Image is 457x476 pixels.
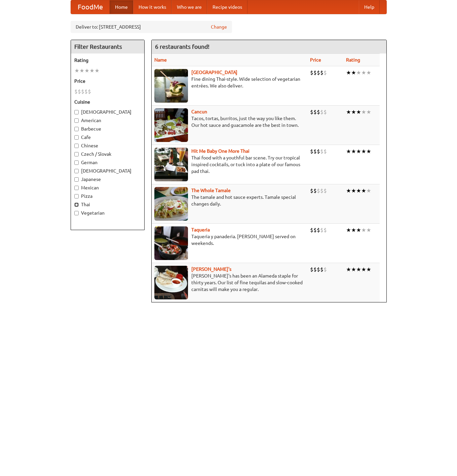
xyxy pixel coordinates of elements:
[366,148,371,155] li: ★
[310,148,313,155] li: $
[359,0,380,14] a: Help
[154,108,188,142] img: cancun.jpg
[71,0,110,14] a: FoodMe
[317,226,320,234] li: $
[351,148,356,155] li: ★
[110,0,133,14] a: Home
[74,67,79,74] li: ★
[323,187,327,194] li: $
[356,148,361,155] li: ★
[310,187,313,194] li: $
[313,226,317,234] li: $
[172,0,207,14] a: Who we are
[71,21,232,33] div: Deliver to: [STREET_ADDRESS]
[74,201,141,208] label: Thai
[154,148,188,181] img: babythai.jpg
[313,148,317,155] li: $
[320,108,323,116] li: $
[154,226,188,260] img: taqueria.jpg
[154,233,305,247] p: Taqueria y panaderia. [PERSON_NAME] served on weekends.
[74,134,141,141] label: Cafe
[154,57,167,63] a: Name
[366,187,371,194] li: ★
[74,57,141,64] h5: Rating
[320,148,323,155] li: $
[74,159,141,166] label: German
[366,108,371,116] li: ★
[361,69,366,76] li: ★
[361,226,366,234] li: ★
[94,67,100,74] li: ★
[320,69,323,76] li: $
[191,70,237,75] a: [GEOGRAPHIC_DATA]
[323,226,327,234] li: $
[346,57,360,63] a: Rating
[74,168,141,174] label: [DEMOGRAPHIC_DATA]
[191,148,250,154] a: Hit Me Baby One More Thai
[356,69,361,76] li: ★
[89,67,94,74] li: ★
[71,40,144,53] h4: Filter Restaurants
[154,266,188,299] img: pedros.jpg
[74,186,79,190] input: Mexican
[74,194,79,198] input: Pizza
[74,169,79,173] input: [DEMOGRAPHIC_DATA]
[351,266,356,273] li: ★
[74,125,141,132] label: Barbecue
[361,187,366,194] li: ★
[317,266,320,273] li: $
[74,160,79,165] input: German
[356,108,361,116] li: ★
[74,193,141,199] label: Pizza
[346,266,351,273] li: ★
[310,57,321,63] a: Price
[74,177,79,182] input: Japanese
[211,24,227,30] a: Change
[351,69,356,76] li: ★
[346,226,351,234] li: ★
[346,108,351,116] li: ★
[313,108,317,116] li: $
[346,69,351,76] li: ★
[207,0,247,14] a: Recipe videos
[154,76,305,89] p: Fine dining Thai-style. Wide selection of vegetarian entrées. We also deliver.
[84,88,88,95] li: $
[320,226,323,234] li: $
[351,108,356,116] li: ★
[310,69,313,76] li: $
[154,115,305,129] p: Tacos, tortas, burritos, just the way you like them. Our hot sauce and guacamole are the best in ...
[361,148,366,155] li: ★
[310,266,313,273] li: $
[74,109,141,115] label: [DEMOGRAPHIC_DATA]
[323,108,327,116] li: $
[74,203,79,207] input: Thai
[154,272,305,293] p: [PERSON_NAME]'s has been an Alameda staple for thirty years. Our list of fine tequilas and slow-c...
[356,187,361,194] li: ★
[74,152,79,156] input: Czech / Slovak
[310,108,313,116] li: $
[346,148,351,155] li: ★
[313,266,317,273] li: $
[84,67,89,74] li: ★
[317,69,320,76] li: $
[366,69,371,76] li: ★
[74,142,141,149] label: Chinese
[74,99,141,105] h5: Cuisine
[191,188,231,193] a: The Whole Tamale
[74,78,141,84] h5: Price
[313,187,317,194] li: $
[78,88,81,95] li: $
[154,194,305,207] p: The tamale and hot sauce experts. Tamale special changes daily.
[366,266,371,273] li: ★
[74,135,79,140] input: Cafe
[74,110,79,114] input: [DEMOGRAPHIC_DATA]
[155,43,210,50] ng-pluralize: 6 restaurants found!
[74,117,141,124] label: American
[191,266,231,272] a: [PERSON_NAME]'s
[320,266,323,273] li: $
[356,226,361,234] li: ★
[361,266,366,273] li: ★
[154,69,188,103] img: satay.jpg
[366,226,371,234] li: ★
